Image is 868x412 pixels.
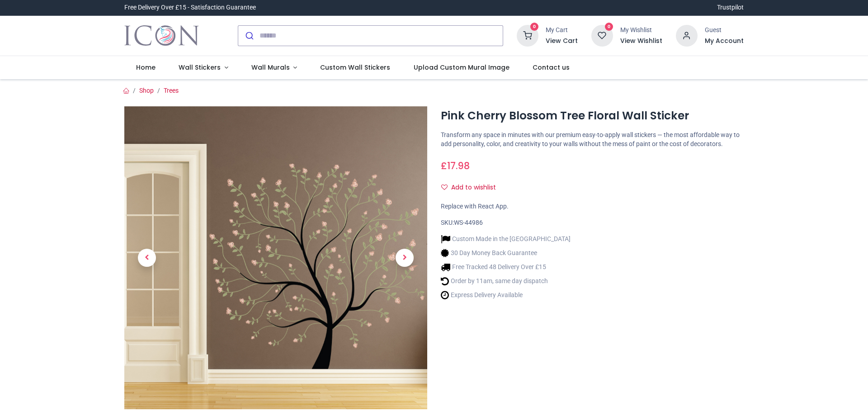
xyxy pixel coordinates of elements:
[441,180,504,195] button: Add to wishlistAdd to wishlist
[717,3,744,12] a: Trustpilot
[441,131,744,148] p: Transform any space in minutes with our premium easy-to-apply wall stickers — the most affordable...
[124,23,199,48] img: Icon Wall Stickers
[441,262,571,272] li: Free Tracked 48 Delivery Over £15
[454,219,483,226] span: WS-44986
[605,23,613,31] sup: 0
[441,184,448,190] i: Add to wishlist
[441,202,744,211] div: Replace with React App.
[138,249,156,267] span: Previous
[447,159,470,172] span: 17.98
[238,26,259,46] button: Submit
[139,87,154,94] a: Shop
[705,26,744,35] div: Guest
[167,56,240,80] a: Wall Stickers
[320,63,390,72] span: Custom Wall Stickers
[441,276,571,286] li: Order by 11am, same day dispatch
[414,63,509,72] span: Upload Custom Mural Image
[620,26,662,35] div: My Wishlist
[441,218,744,227] div: SKU:
[441,248,571,258] li: 30 Day Money Back Guarantee
[441,290,571,300] li: Express Delivery Available
[441,234,571,244] li: Custom Made in the [GEOGRAPHIC_DATA]
[136,63,156,72] span: Home
[441,159,470,172] span: £
[517,31,538,38] a: 0
[124,23,199,48] a: Logo of Icon Wall Stickers
[620,37,662,46] a: View Wishlist
[530,23,539,31] sup: 0
[124,106,427,409] img: Pink Cherry Blossom Tree Floral Wall Sticker
[124,152,170,364] a: Previous
[382,152,427,364] a: Next
[240,56,309,80] a: Wall Murals
[546,37,578,46] a: View Cart
[591,31,613,38] a: 0
[533,63,570,72] span: Contact us
[251,63,290,72] span: Wall Murals
[546,26,578,35] div: My Cart
[705,37,744,46] a: My Account
[164,87,179,94] a: Trees
[441,108,744,123] h1: Pink Cherry Blossom Tree Floral Wall Sticker
[179,63,221,72] span: Wall Stickers
[124,3,256,12] div: Free Delivery Over £15 - Satisfaction Guarantee
[396,249,414,267] span: Next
